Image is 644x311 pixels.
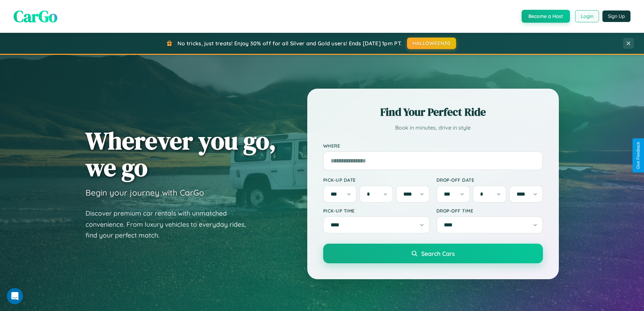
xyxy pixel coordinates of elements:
[323,143,543,149] label: Where
[407,38,456,49] button: HALLOWEEN30
[86,187,204,198] h3: Begin your journey with CarGo
[636,142,641,169] div: Give Feedback
[323,123,543,133] p: Book in minutes, drive in style
[86,208,255,241] p: Discover premium car rentals with unmatched convenience. From luxury vehicles to everyday rides, ...
[323,177,430,183] label: Pick-up Date
[86,127,276,181] h1: Wherever you go, we go
[7,288,23,304] iframe: Intercom live chat
[323,105,543,119] h2: Find Your Perfect Ride
[602,10,630,22] button: Sign Up
[14,5,57,27] span: CarGo
[436,208,543,214] label: Drop-off Time
[436,177,543,183] label: Drop-off Date
[177,40,402,47] span: No tricks, just treats! Enjoy 30% off for all Silver and Gold users! Ends [DATE] 1pm PT.
[323,208,430,214] label: Pick-up Time
[575,10,599,22] button: Login
[323,244,543,263] button: Search Cars
[421,250,455,257] span: Search Cars
[522,10,570,23] button: Become a Host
